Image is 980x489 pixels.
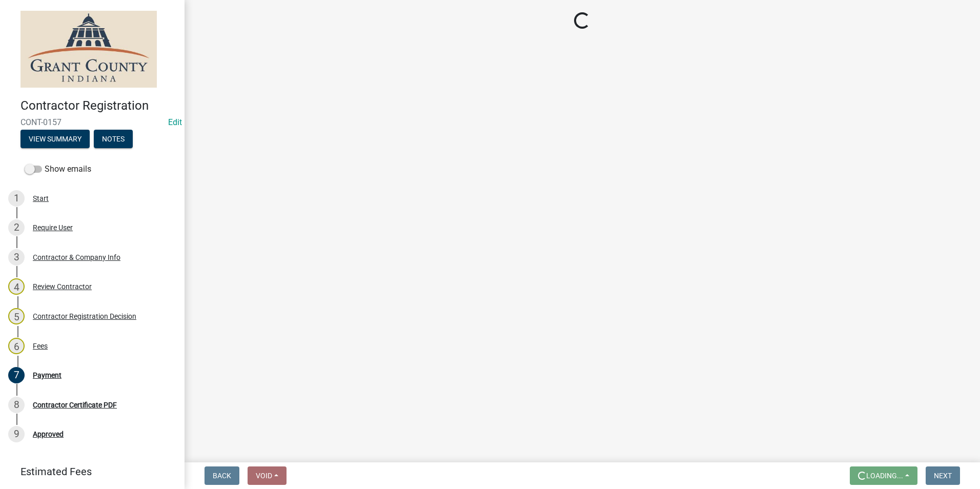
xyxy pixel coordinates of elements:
[8,426,25,442] div: 9
[33,372,62,379] div: Payment
[8,397,25,413] div: 8
[8,367,25,383] div: 7
[33,224,73,231] div: Require User
[866,472,903,480] span: Loading...
[33,401,117,409] div: Contractor Certificate PDF
[8,461,168,482] a: Estimated Fees
[21,117,164,127] span: CONT-0157
[33,431,64,438] div: Approved
[21,130,90,148] button: View Summary
[33,254,120,261] div: Contractor & Company Info
[850,466,917,485] button: Loading...
[934,472,952,480] span: Next
[21,135,90,144] wm-modal-confirm: Summary
[21,11,157,88] img: Grant County, Indiana
[8,219,25,236] div: 2
[33,283,92,290] div: Review Contractor
[8,308,25,324] div: 5
[94,130,133,148] button: Notes
[33,342,48,350] div: Fees
[168,117,182,127] wm-modal-confirm: Edit Application Number
[926,466,960,485] button: Next
[168,117,182,127] a: Edit
[8,190,25,207] div: 1
[25,163,91,175] label: Show emails
[33,313,136,320] div: Contractor Registration Decision
[8,338,25,354] div: 6
[8,249,25,266] div: 3
[213,472,231,480] span: Back
[94,135,133,144] wm-modal-confirm: Notes
[248,466,287,485] button: Void
[33,195,49,202] div: Start
[21,98,176,113] h4: Contractor Registration
[256,472,272,480] span: Void
[8,278,25,295] div: 4
[205,466,239,485] button: Back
